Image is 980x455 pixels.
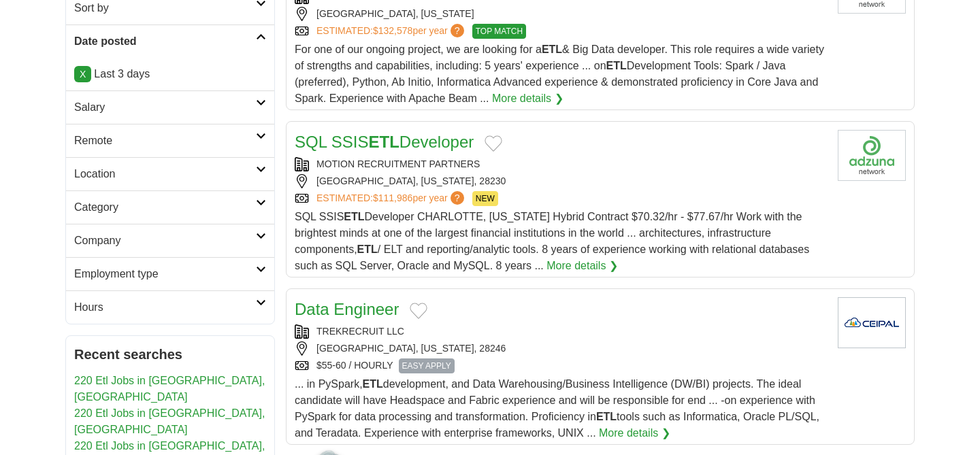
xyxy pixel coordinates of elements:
button: Add to favorite jobs [410,303,427,319]
h2: Remote [74,133,256,149]
span: $132,578 [373,25,412,36]
span: TOP MATCH [472,24,526,39]
a: Salary [66,90,274,124]
a: More details ❯ [546,258,618,274]
h2: Company [74,233,256,249]
div: MOTION RECRUITMENT PARTNERS [295,157,827,171]
a: Data Engineer [295,300,399,318]
a: 220 Etl Jobs in [GEOGRAPHIC_DATA], [GEOGRAPHIC_DATA] [74,407,265,435]
span: $111,986 [373,192,412,203]
a: Employment type [66,257,274,290]
strong: ETL [596,411,617,422]
div: [GEOGRAPHIC_DATA], [US_STATE], 28246 [295,341,827,356]
strong: ETL [542,44,562,55]
a: Hours [66,290,274,324]
h2: Date posted [74,33,256,50]
div: TREKRECRUIT LLC [295,324,827,339]
div: [GEOGRAPHIC_DATA], [US_STATE] [295,7,827,21]
button: Add to favorite jobs [485,135,502,152]
span: ... in PySpark, development, and Data Warehousing/Business Intelligence (DW/BI) projects. The ide... [295,378,819,439]
a: Location [66,157,274,190]
div: [GEOGRAPHIC_DATA], [US_STATE], 28230 [295,174,827,188]
a: ESTIMATED:$132,578per year? [316,24,467,39]
a: More details ❯ [599,425,670,441]
a: Category [66,190,274,224]
span: ? [451,24,464,37]
a: Company [66,224,274,257]
a: 220 Etl Jobs in [GEOGRAPHIC_DATA], [GEOGRAPHIC_DATA] [74,375,265,403]
a: Remote [66,124,274,157]
span: For one of our ongoing project, we are looking for a & Big Data developer. This role requires a w... [295,44,824,104]
img: Company logo [838,297,906,348]
strong: ETL [606,60,627,71]
span: SQL SSIS Developer CHARLOTTE, [US_STATE] Hybrid Contract $70.32/hr - $77.67/hr Work with the brig... [295,211,809,271]
span: ? [451,191,464,205]
strong: ETL [344,211,364,222]
strong: ETL [363,378,383,390]
img: Company logo [838,130,906,181]
p: Last 3 days [74,66,266,82]
span: EASY APPLY [399,358,455,373]
h2: Location [74,166,256,182]
span: NEW [472,191,498,206]
h2: Salary [74,99,256,116]
strong: ETL [357,243,378,255]
h2: Hours [74,299,256,316]
a: ESTIMATED:$111,986per year? [316,191,467,206]
a: Date posted [66,24,274,58]
h2: Category [74,199,256,216]
h2: Recent searches [74,344,266,365]
h2: Employment type [74,266,256,282]
a: More details ❯ [492,90,563,107]
strong: ETL [369,133,399,151]
div: $55-60 / HOURLY [295,358,827,373]
a: SQL SSISETLDeveloper [295,133,474,151]
a: X [74,66,91,82]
